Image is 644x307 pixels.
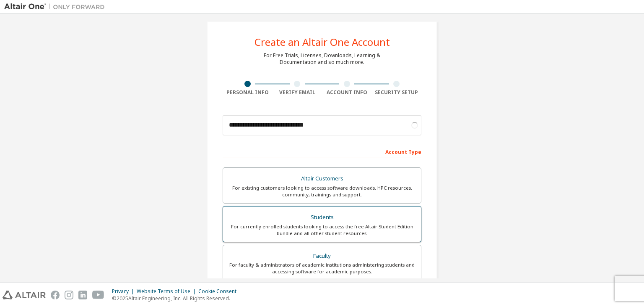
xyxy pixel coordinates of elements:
div: Faculty [228,250,416,262]
div: Cookie Consent [198,288,241,295]
div: Students [228,212,416,223]
img: instagram.svg [65,291,73,299]
div: Website Terms of Use [137,288,198,295]
div: For Free Trials, Licenses, Downloads, Learning & Documentation and so much more. [264,52,380,66]
div: Verify Email [273,89,322,96]
img: altair_logo.svg [3,291,46,299]
div: For existing customers looking to access software downloads, HPC resources, community, trainings ... [228,185,416,198]
div: Account Type [223,145,421,158]
img: linkedin.svg [78,291,87,299]
img: Altair One [4,3,109,11]
img: youtube.svg [92,291,104,299]
div: Create an Altair One Account [254,37,390,47]
div: For faculty & administrators of academic institutions administering students and accessing softwa... [228,262,416,275]
p: © 2025 Altair Engineering, Inc. All Rights Reserved. [112,295,241,302]
div: Altair Customers [228,173,416,185]
div: For currently enrolled students looking to access the free Altair Student Edition bundle and all ... [228,223,416,237]
div: Privacy [112,288,137,295]
div: Security Setup [372,89,422,96]
div: Personal Info [223,89,273,96]
img: facebook.svg [51,291,60,299]
div: Account Info [322,89,372,96]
